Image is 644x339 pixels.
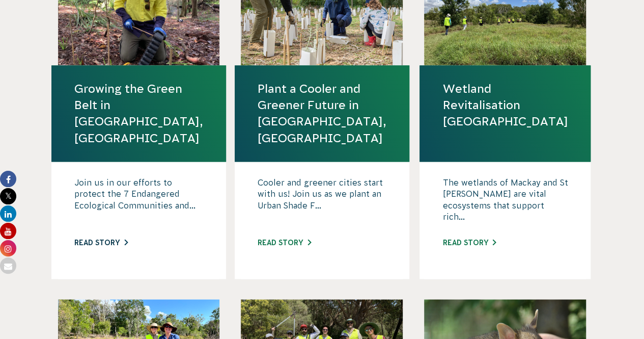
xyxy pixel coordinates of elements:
[442,239,496,247] a: Read story
[258,177,386,228] p: Cooler and greener cities start with us! Join us as we plant an Urban Shade F...
[258,239,311,247] a: Read story
[442,81,568,130] a: Wetland Revitalisation [GEOGRAPHIC_DATA]
[74,177,203,228] p: Join us in our efforts to protect the 7 Endangered Ecological Communities and...
[74,239,128,247] a: Read story
[442,177,568,228] p: The wetlands of Mackay and St [PERSON_NAME] are vital ecosystems that support rich...
[258,81,386,146] a: Plant a Cooler and Greener Future in [GEOGRAPHIC_DATA], [GEOGRAPHIC_DATA]
[74,81,203,146] a: Growing the Green Belt in [GEOGRAPHIC_DATA], [GEOGRAPHIC_DATA]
